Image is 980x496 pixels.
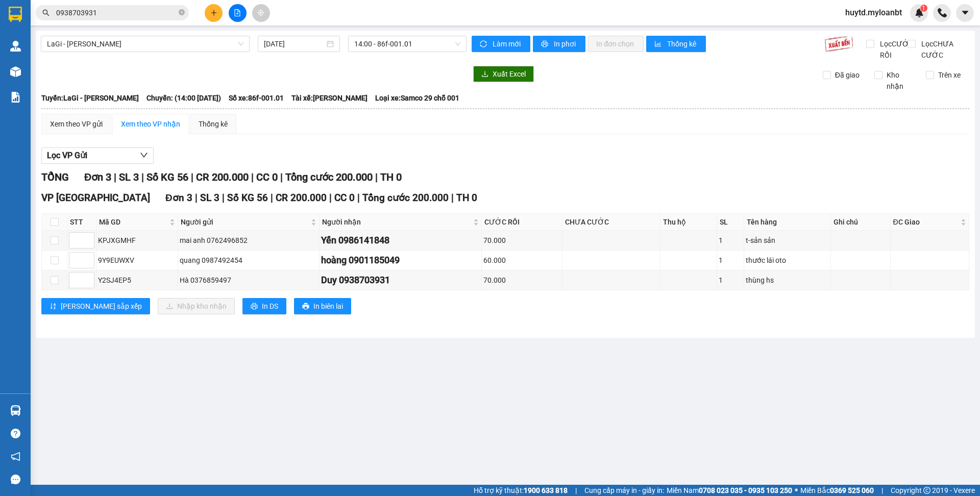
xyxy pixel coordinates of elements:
img: 9k= [824,36,853,52]
span: | [271,192,273,204]
div: Xem theo VP nhận [121,118,180,130]
span: copyright [923,487,930,494]
span: VP [GEOGRAPHIC_DATA] [41,192,150,204]
span: huytd.myloanbt [837,6,910,19]
div: 1 [719,235,742,246]
button: downloadXuất Excel [473,66,534,82]
span: TH 0 [380,171,402,183]
button: printerIn biên lai [294,298,351,314]
span: file-add [234,9,241,16]
button: file-add [229,4,247,22]
div: 9Y9EUWXV [98,255,176,266]
div: Hà 0376859497 [180,275,317,286]
span: CC 0 [256,171,278,183]
button: syncLàm mới [472,36,530,52]
th: CHƯA CƯỚC [562,214,660,231]
span: | [575,485,577,496]
div: KPJXGMHF [98,235,176,246]
strong: 0708 023 035 - 0935 103 250 [699,486,792,494]
div: 60.000 [483,255,560,266]
span: Lọc CHƯA CƯỚC [917,38,970,61]
td: 9Y9EUWXV [96,251,178,270]
div: 1 [719,275,742,286]
span: In biên lai [313,301,343,312]
div: 70.000 [483,275,560,286]
span: Thống kê [667,38,698,49]
button: printerIn DS [242,298,286,314]
span: Đơn 3 [165,192,192,204]
span: caret-down [961,8,970,17]
img: logo-vxr [9,7,22,22]
div: Duy 0938703931 [321,273,480,287]
span: Loại xe: Samco 29 chỗ 001 [375,92,459,104]
span: Tổng cước 200.000 [285,171,373,183]
button: printerIn phơi [533,36,585,52]
div: t-sản sản [746,235,829,246]
span: 14:00 - 86f-001.01 [354,36,460,52]
strong: 0369 525 060 [830,486,874,494]
th: Tên hàng [744,214,831,231]
div: Thống kê [199,118,228,130]
span: LaGi - Hồ Chí Minh [47,36,243,52]
b: Tuyến: LaGi - [PERSON_NAME] [41,94,139,102]
span: Hỗ trợ kỹ thuật: [474,485,568,496]
span: question-circle [11,429,20,438]
button: plus [205,4,223,22]
span: CC 0 [334,192,355,204]
span: | [191,171,193,183]
img: warehouse-icon [10,66,21,77]
sup: 1 [920,5,927,12]
span: sort-ascending [50,303,57,311]
input: 12/10/2025 [264,38,325,49]
button: aim [252,4,270,22]
span: TH 0 [456,192,477,204]
span: Trên xe [934,69,965,81]
th: SL [717,214,744,231]
td: Y2SJ4EP5 [96,270,178,290]
span: printer [541,40,550,48]
span: | [251,171,254,183]
span: printer [251,303,258,311]
th: STT [67,214,96,231]
th: Ghi chú [831,214,891,231]
strong: 1900 633 818 [524,486,568,494]
span: message [11,475,20,484]
span: down [140,151,148,159]
span: Mã GD [99,216,167,228]
span: download [481,70,488,79]
span: Làm mới [493,38,522,49]
span: Cung cấp máy in - giấy in: [584,485,664,496]
div: 1 [719,255,742,266]
span: Xuất Excel [493,68,526,80]
span: CR 200.000 [196,171,249,183]
span: In DS [262,301,278,312]
span: Người gửi [181,216,309,228]
button: In đơn chọn [588,36,644,52]
span: sync [480,40,488,48]
span: Người nhận [322,216,471,228]
span: | [451,192,454,204]
button: downloadNhập kho nhận [158,298,235,314]
span: | [280,171,283,183]
span: | [222,192,225,204]
button: caret-down [956,4,974,22]
th: CƯỚC RỒI [482,214,562,231]
span: | [881,485,883,496]
span: | [114,171,116,183]
span: close-circle [179,9,185,15]
span: | [195,192,198,204]
div: 70.000 [483,235,560,246]
span: ⚪️ [795,488,798,492]
span: printer [302,303,309,311]
span: close-circle [179,8,185,18]
button: sort-ascending[PERSON_NAME] sắp xếp [41,298,150,314]
img: solution-icon [10,92,21,103]
img: phone-icon [938,8,947,17]
span: Kho nhận [883,69,918,92]
span: Lọc CƯỚC RỒI [876,38,915,61]
span: Tổng cước 200.000 [362,192,449,204]
span: SL 3 [119,171,139,183]
span: | [375,171,378,183]
input: Tìm tên, số ĐT hoặc mã đơn [56,7,177,18]
span: In phơi [554,38,577,49]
